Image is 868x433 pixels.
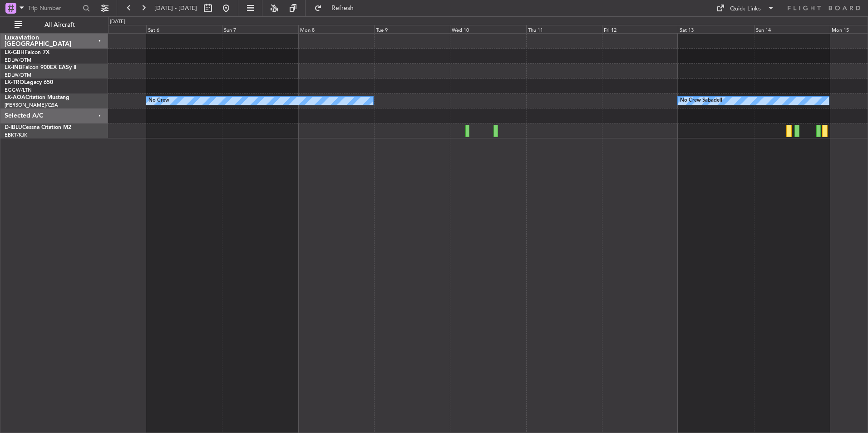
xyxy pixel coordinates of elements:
button: Refresh [310,1,365,15]
span: LX-GBH [5,50,25,55]
button: Quick Links [712,1,779,15]
div: No Crew [148,94,169,108]
input: Trip Number [28,1,80,15]
a: EDLW/DTM [5,57,31,64]
a: LX-AOACitation Mustang [5,95,69,100]
span: Refresh [324,5,362,11]
div: Fri 5 [70,25,146,33]
div: Tue 9 [374,25,450,33]
div: Sat 6 [146,25,222,33]
a: EBKT/KJK [5,132,27,138]
div: Mon 8 [298,25,374,33]
a: LX-TROLegacy 650 [5,80,53,85]
span: LX-INB [5,65,22,70]
div: Quick Links [730,5,761,14]
span: [DATE] - [DATE] [154,4,197,12]
div: Fri 12 [602,25,678,33]
span: LX-AOA [5,95,25,100]
div: No Crew Sabadell [680,94,722,108]
div: [DATE] [110,18,125,26]
a: D-IBLUCessna Citation M2 [5,125,71,130]
span: All Aircraft [24,22,96,28]
a: EGGW/LTN [5,87,32,93]
button: All Aircraft [10,18,99,32]
div: Wed 10 [450,25,526,33]
div: Sat 13 [678,25,754,33]
div: Thu 11 [526,25,602,33]
div: Sun 7 [222,25,298,33]
span: LX-TRO [5,80,24,85]
a: EDLW/DTM [5,72,31,79]
a: LX-GBHFalcon 7X [5,50,49,55]
span: D-IBLU [5,125,22,130]
a: [PERSON_NAME]/QSA [5,102,58,108]
a: LX-INBFalcon 900EX EASy II [5,65,76,70]
div: Sun 14 [754,25,830,33]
